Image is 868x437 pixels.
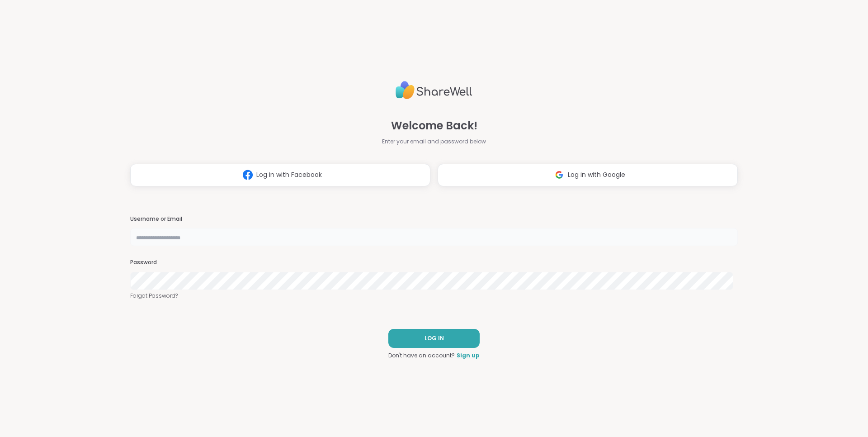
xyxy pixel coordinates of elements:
[130,292,738,300] a: Forgot Password?
[130,259,738,266] h3: Password
[388,351,455,360] span: Don't have an account?
[130,164,430,186] button: Log in with Facebook
[388,329,480,348] button: LOG IN
[256,170,322,180] span: Log in with Facebook
[382,138,486,146] span: Enter your email and password below
[425,334,444,342] span: LOG IN
[568,170,625,180] span: Log in with Google
[438,164,738,186] button: Log in with Google
[551,166,568,183] img: ShareWell Logomark
[396,77,472,103] img: ShareWell Logo
[391,118,477,134] span: Welcome Back!
[239,166,256,183] img: ShareWell Logomark
[130,215,738,223] h3: Username or Email
[457,351,480,360] a: Sign up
